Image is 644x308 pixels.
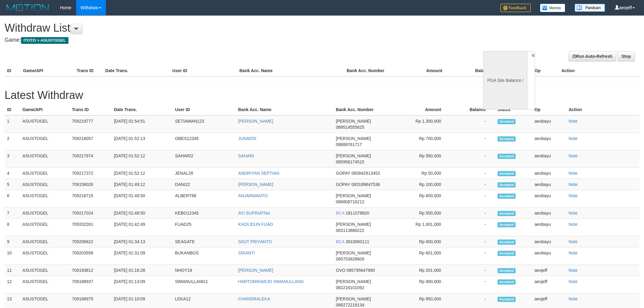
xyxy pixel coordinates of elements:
[397,247,450,265] td: Rp 601,000
[69,150,111,168] td: 709217974
[111,168,173,179] td: [DATE] 01:52:12
[20,236,70,247] td: ASUSTOGEL
[344,65,398,76] th: Bank Acc. Number
[336,296,371,301] span: [PERSON_NAME]
[69,247,111,265] td: 709203556
[569,153,578,158] a: Note
[236,104,334,115] th: Bank Acc. Name
[111,179,173,190] td: [DATE] 01:49:12
[69,219,111,236] td: 709202261
[498,222,516,227] span: Accepted
[111,236,173,247] td: [DATE] 01:34:13
[397,265,450,276] td: Rp 201,000
[238,211,270,215] a: AYI SUPRIATNA
[173,247,236,265] td: BUKANBOS
[111,150,173,168] td: [DATE] 01:52:12
[450,190,495,208] td: -
[69,208,111,219] td: 709217024
[336,182,350,187] span: GOPAY
[498,279,516,285] span: Accepted
[336,159,364,164] span: 085956174515
[336,285,364,290] span: 082216101092
[5,3,51,12] img: MOTION_logo.png
[5,22,423,34] h1: Withdraw List
[575,4,605,12] img: panduan.png
[397,179,450,190] td: Rp 100,000
[238,296,270,301] a: CHANDRALEKA
[5,190,20,208] td: 6
[20,219,70,236] td: ASUSTOGEL
[20,247,70,265] td: ASUSTOGEL
[5,37,423,43] h4: Game:
[111,190,173,208] td: [DATE] 01:48:50
[5,265,20,276] td: 11
[173,265,236,276] td: NHOY19
[532,276,566,293] td: aeojeff
[569,211,578,215] a: Note
[532,150,566,168] td: aeobayu
[450,150,495,168] td: -
[498,171,516,176] span: Accepted
[398,65,451,76] th: Amount
[173,150,236,168] td: SAHARI2
[20,208,70,219] td: ASUSTOGEL
[336,239,345,244] span: BCA
[345,239,369,244] span: 3910060111
[20,115,70,133] td: ASUSTOGEL
[336,211,345,215] span: BCA
[532,190,566,208] td: aeobayu
[20,150,70,168] td: ASUSTOGEL
[20,179,70,190] td: ASUSTOGEL
[20,190,70,208] td: ASUSTOGEL
[569,136,578,141] a: Note
[336,119,371,124] span: [PERSON_NAME]
[5,219,20,236] td: 8
[498,136,516,142] span: Accepted
[20,265,70,276] td: ASUSTOGEL
[532,104,566,115] th: Op
[238,268,273,273] a: [PERSON_NAME]
[74,65,103,76] th: Trans ID
[451,65,501,76] th: Balance
[483,51,527,110] div: PGA Site Balance /
[450,133,495,150] td: -
[347,268,375,273] span: 085795647980
[111,276,173,293] td: [DATE] 01:13:09
[345,211,369,215] span: 1811078820
[5,104,20,115] th: ID
[237,65,344,76] th: Bank Acc. Name
[532,179,566,190] td: aeobayu
[103,65,170,76] th: Date Trans.
[569,182,578,187] a: Note
[569,279,578,284] a: Note
[569,268,578,273] a: Note
[336,303,364,307] span: 088272219134
[540,4,565,12] img: Button%20Memo.svg
[173,236,236,247] td: SEAGATE
[111,115,173,133] td: [DATE] 01:54:51
[397,219,450,236] td: Rp 1,001,000
[69,168,111,179] td: 709217372
[569,119,578,124] a: Note
[336,268,345,273] span: OVO
[569,193,578,198] a: Note
[397,208,450,219] td: Rp 500,000
[450,219,495,236] td: -
[569,51,616,61] a: Run Auto-Refresh
[336,279,371,284] span: [PERSON_NAME]
[450,236,495,247] td: -
[69,104,111,115] th: Trans ID
[69,276,111,293] td: 709188937
[111,208,173,219] td: [DATE] 01:48:50
[532,236,566,247] td: aeobayu
[336,250,371,255] span: [PERSON_NAME]
[498,297,516,302] span: Accepted
[69,115,111,133] td: 709219777
[173,104,236,115] th: User ID
[336,153,371,158] span: [PERSON_NAME]
[498,251,516,256] span: Accepted
[69,133,111,150] td: 709218057
[5,150,20,168] td: 3
[450,265,495,276] td: -
[111,133,173,150] td: [DATE] 01:52:13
